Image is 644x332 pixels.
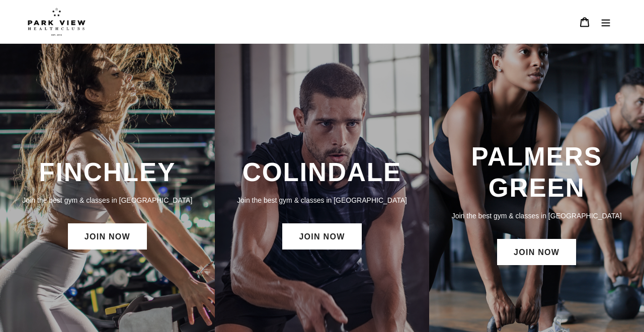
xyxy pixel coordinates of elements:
p: Join the best gym & classes in [GEOGRAPHIC_DATA] [439,210,634,221]
a: JOIN NOW: Palmers Green Membership [497,239,576,265]
h3: COLINDALE [225,157,420,188]
p: Join the best gym & classes in [GEOGRAPHIC_DATA] [225,195,420,206]
button: Menu [595,11,616,33]
h3: PALMERS GREEN [439,141,634,203]
a: JOIN NOW: Finchley Membership [68,223,147,250]
p: Join the best gym & classes in [GEOGRAPHIC_DATA] [10,195,205,206]
a: JOIN NOW: Colindale Membership [282,223,361,250]
img: Park view health clubs is a gym near you. [28,8,86,36]
h3: FINCHLEY [10,157,205,188]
